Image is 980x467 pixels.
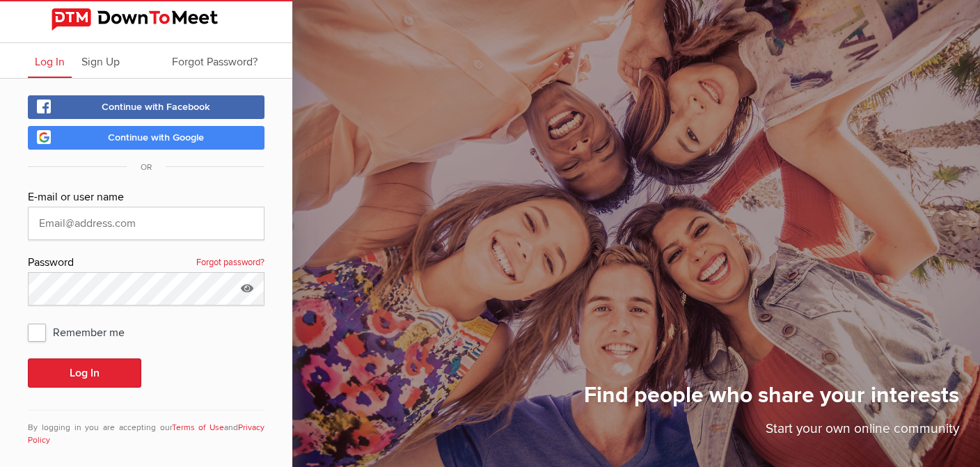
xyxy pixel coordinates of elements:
[172,422,225,433] a: Terms of Use
[35,55,65,69] span: Log In
[28,410,264,447] div: By logging in you are accepting our and
[172,55,258,69] span: Forgot Password?
[28,43,72,78] a: Log In
[28,207,264,240] input: Email@address.com
[102,101,210,113] span: Continue with Facebook
[28,319,139,345] span: Remember me
[196,254,264,272] a: Forgot password?
[28,95,264,119] a: Continue with Facebook
[108,132,204,143] span: Continue with Google
[28,189,264,207] div: E-mail or user name
[584,381,959,419] h1: Find people who share your interests
[52,8,241,31] img: DownToMeet
[28,126,264,150] a: Continue with Google
[127,162,166,173] span: OR
[584,419,959,446] p: Start your own online community
[74,43,127,78] a: Sign Up
[81,55,120,69] span: Sign Up
[28,358,141,388] button: Log In
[165,43,264,78] a: Forgot Password?
[28,254,264,272] div: Password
